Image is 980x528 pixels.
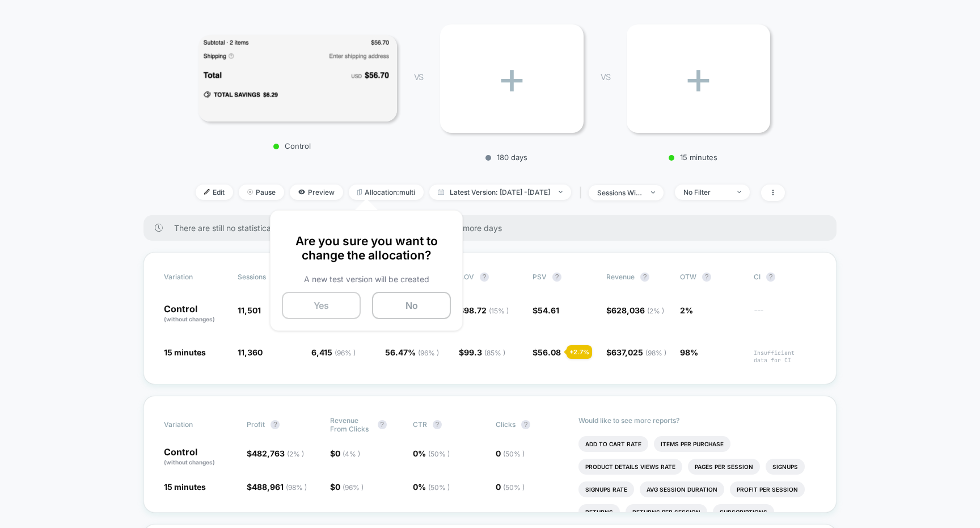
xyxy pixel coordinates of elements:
span: 99.3 [464,347,505,357]
span: $ [330,482,364,492]
p: Control [164,447,235,467]
span: 0 % [413,482,450,492]
button: ? [640,273,649,282]
span: Variation [164,416,226,433]
button: ? [766,273,775,282]
div: + [627,24,770,133]
button: ? [702,273,711,282]
li: Subscriptions [713,504,774,520]
span: ( 2 % ) [287,450,304,458]
span: Pause [239,185,284,200]
li: Avg Session Duration [640,481,724,497]
span: Revenue From Clicks [330,416,372,433]
button: ? [480,273,489,282]
p: Would like to see more reports? [578,416,816,425]
img: end [651,191,655,194]
span: 56.47 % [385,347,439,357]
span: ( 50 % ) [428,450,450,458]
span: ( 96 % ) [335,349,356,357]
div: + 2.7 % [567,345,592,359]
img: end [737,191,741,193]
span: Sessions [238,273,266,281]
p: Control [193,141,391,150]
span: $ [533,347,561,357]
span: ( 50 % ) [428,483,450,492]
span: Variation [164,273,226,282]
li: Returns [578,504,620,520]
span: Edit [196,185,233,200]
span: 54.61 [538,305,559,315]
span: ( 15 % ) [489,307,509,315]
span: CI [754,273,816,282]
button: ? [552,273,561,282]
span: ( 2 % ) [647,307,664,315]
div: + [440,24,584,133]
img: rebalance [357,189,362,195]
span: 56.08 [538,347,561,357]
span: 488,961 [252,482,307,492]
span: Latest Version: [DATE] - [DATE] [429,185,571,200]
span: 482,763 [252,449,304,458]
span: 11,360 [238,347,263,357]
span: Profit [247,420,265,429]
span: OTW [680,273,742,282]
span: 0 [335,449,360,458]
li: Add To Cart Rate [578,436,648,452]
span: ( 50 % ) [503,483,525,492]
span: 98% [680,347,698,357]
span: (without changes) [164,459,215,466]
span: (without changes) [164,316,215,322]
span: ( 98 % ) [286,483,307,492]
img: end [247,189,253,195]
span: PSV [533,273,547,281]
span: 0 [496,449,525,458]
div: sessions with impression [597,188,643,197]
li: Product Details Views Rate [578,459,682,475]
img: end [559,191,563,193]
span: 11,501 [238,305,261,315]
li: Returns Per Session [626,504,707,520]
span: $ [459,305,509,315]
span: ( 50 % ) [503,450,525,458]
img: Control main [198,35,397,121]
button: ? [271,420,280,429]
li: Pages Per Session [688,459,760,475]
span: CTR [413,420,427,429]
li: Profit Per Session [730,481,805,497]
span: $ [330,449,360,458]
button: ? [433,420,442,429]
span: 98.72 [464,305,509,315]
img: edit [204,189,210,195]
p: 15 minutes [621,153,764,162]
p: Control [164,304,226,324]
span: 628,036 [611,305,664,315]
span: $ [606,305,664,315]
span: Revenue [606,273,635,281]
span: $ [606,347,666,357]
div: No Filter [683,188,729,196]
span: Preview [290,185,343,200]
span: VS [601,72,610,82]
button: ? [521,420,530,429]
img: calendar [438,189,444,195]
span: $ [533,305,559,315]
li: Signups [766,459,805,475]
span: $ [247,482,307,492]
span: 0 [335,482,364,492]
button: No [372,292,451,319]
span: $ [459,347,505,357]
span: | [577,185,589,201]
span: Allocation: multi [349,185,424,200]
span: ( 98 % ) [645,349,666,357]
p: 180 days [434,153,578,162]
span: 0 [496,482,525,492]
span: 6,415 [311,347,356,357]
span: ( 96 % ) [343,483,364,492]
span: There are still no statistically significant results. We recommend waiting a few more days [174,223,814,233]
span: ( 96 % ) [418,349,439,357]
span: 15 minutes [164,347,206,357]
p: Are you sure you want to change the allocation? [282,234,451,262]
span: 2% [680,305,693,315]
span: Insufficient data for CI [754,349,816,364]
span: ( 85 % ) [484,349,505,357]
